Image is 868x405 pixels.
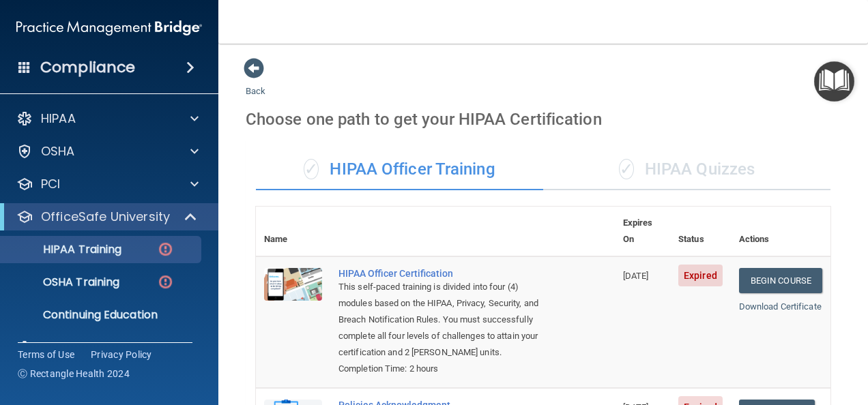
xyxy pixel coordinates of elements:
[157,273,174,290] img: danger-circle.6113f641.png
[739,268,822,293] a: Begin Course
[16,176,199,192] a: PCI
[41,143,75,160] p: OSHA
[338,279,547,361] div: This self-paced training is divided into four (4) modules based on the HIPAA, Privacy, Security, ...
[246,70,265,96] a: Back
[16,143,199,160] a: OSHA
[16,14,202,42] img: PMB logo
[623,271,649,281] span: [DATE]
[246,100,841,139] div: Choose one path to get your HIPAA Certification
[739,301,822,312] a: Download Certificate
[670,207,731,256] th: Status
[16,110,199,127] a: HIPAA
[16,209,198,225] a: OfficeSafe University
[157,241,174,258] img: danger-circle.6113f641.png
[814,61,854,102] button: Open Resource Center
[800,311,852,363] iframe: Drift Widget Chat Controller
[619,159,634,179] span: ✓
[731,207,830,256] th: Actions
[615,207,670,256] th: Expires On
[256,149,543,190] div: HIPAA Officer Training
[41,176,60,192] p: PCI
[338,268,547,279] a: HIPAA Officer Certification
[41,110,76,127] p: HIPAA
[9,243,121,256] p: HIPAA Training
[304,159,319,179] span: ✓
[9,275,119,289] p: OSHA Training
[41,340,91,356] p: Settings
[18,367,130,380] span: Ⓒ Rectangle Health 2024
[91,348,152,361] a: Privacy Policy
[256,207,330,256] th: Name
[16,340,199,356] a: Settings
[338,361,547,377] div: Completion Time: 2 hours
[678,265,723,286] span: Expired
[41,209,170,225] p: OfficeSafe University
[40,58,135,77] h4: Compliance
[9,308,195,322] p: Continuing Education
[18,348,74,361] a: Terms of Use
[543,149,830,190] div: HIPAA Quizzes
